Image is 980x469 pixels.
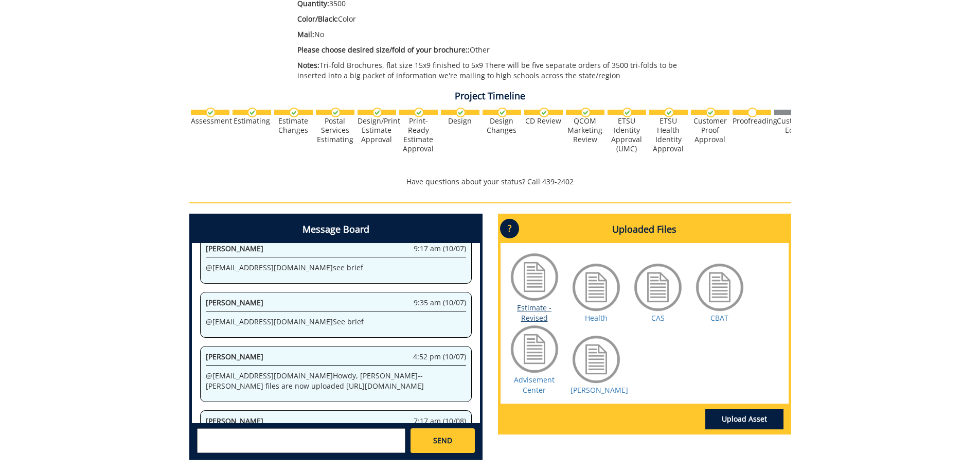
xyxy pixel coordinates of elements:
a: Advisement Center [514,375,555,395]
p: No [297,29,700,40]
span: Notes: [297,60,319,70]
h4: Message Board [192,216,480,243]
span: SEND [433,436,452,446]
img: checkmark [331,108,341,117]
div: Design [441,116,479,126]
a: SEND [411,428,474,453]
img: checkmark [706,108,716,117]
div: Customer Edits [774,116,813,135]
p: @ [EMAIL_ADDRESS][DOMAIN_NAME] Howdy, [PERSON_NAME]--[PERSON_NAME] files are now uploaded [URL][D... [206,371,466,391]
div: Print-Ready Estimate Approval [399,116,438,153]
div: Postal Services Estimating [316,116,354,144]
img: checkmark [622,108,632,117]
span: Color/Black: [297,14,338,24]
img: checkmark [289,108,299,117]
span: 4:52 pm (10/07) [413,352,466,362]
div: QCOM Marketing Review [566,116,604,144]
p: ? [500,219,519,238]
a: [PERSON_NAME] [571,385,628,395]
div: Customer Proof Approval [691,116,729,144]
span: [PERSON_NAME] [206,298,263,307]
a: CAS [651,313,665,323]
span: Please choose desired size/fold of your brochure:: [297,45,470,55]
img: no [747,108,757,117]
a: Estimate - Revised [517,303,551,323]
div: Proofreading [733,116,771,126]
img: checkmark [539,108,549,117]
h4: Uploaded Files [501,216,789,243]
img: checkmark [372,108,382,117]
p: @ [EMAIL_ADDRESS][DOMAIN_NAME] See brief [206,317,466,327]
span: 9:17 am (10/07) [414,244,466,254]
div: Design Changes [483,116,521,135]
textarea: messageToSend [197,428,405,453]
img: checkmark [497,108,507,117]
img: checkmark [581,108,591,117]
p: Other [297,45,700,55]
span: [PERSON_NAME] [206,352,263,361]
h4: Project Timeline [189,91,791,101]
div: CD Review [524,116,563,126]
img: checkmark [206,108,216,117]
div: ETSU Identity Approval (UMC) [608,116,646,153]
div: Estimate Changes [274,116,313,135]
div: ETSU Health Identity Approval [649,116,688,153]
span: Mail: [297,29,314,39]
p: Tri-fold Brochures, flat size 15x9 finished to 5x9 There will be five separate orders of 3500 tri... [297,60,700,81]
img: checkmark [664,108,674,117]
a: Health [585,313,608,323]
a: Upload Asset [705,409,783,429]
span: [PERSON_NAME] [206,244,263,253]
span: 9:35 am (10/07) [414,298,466,308]
img: checkmark [247,108,257,117]
img: checkmark [414,108,424,117]
div: Estimating [233,116,271,126]
span: [PERSON_NAME] [206,416,263,426]
p: Color [297,14,700,24]
img: checkmark [456,108,466,117]
div: Assessment [191,116,229,126]
p: @ [EMAIL_ADDRESS][DOMAIN_NAME] see brief [206,263,466,273]
p: Have questions about your status? Call 439-2402 [189,177,791,187]
span: 7:17 am (10/08) [414,416,466,426]
a: CBAT [710,313,728,323]
div: Design/Print Estimate Approval [358,116,396,144]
